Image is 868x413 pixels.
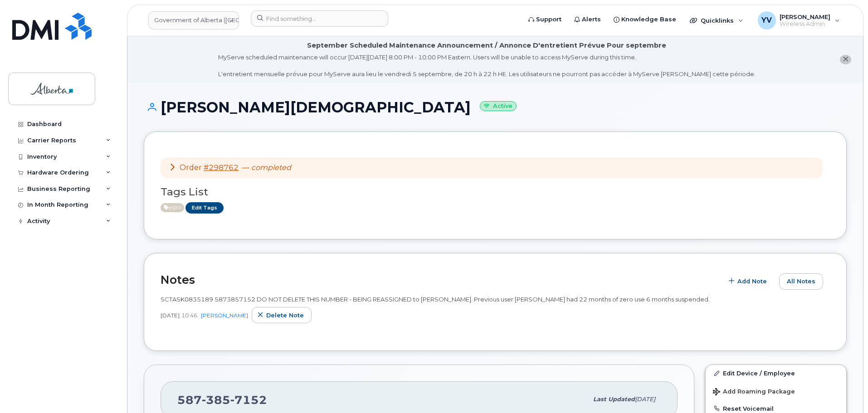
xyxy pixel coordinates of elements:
[307,41,666,50] div: September Scheduled Maintenance Announcement / Annonce D'entretient Prévue Pour septembre
[161,186,830,198] h3: Tags List
[161,203,184,212] span: Active
[161,273,718,287] h2: Notes
[161,311,180,319] span: [DATE]
[723,273,775,290] button: Add Note
[251,163,291,172] em: completed
[202,393,230,407] span: 385
[713,388,795,397] span: Add Roaming Package
[185,202,224,214] a: Edit Tags
[201,312,248,319] a: [PERSON_NAME]
[787,277,815,286] span: All Notes
[180,163,202,172] span: Order
[266,311,304,320] span: Delete note
[230,393,267,407] span: 7152
[218,53,756,78] div: MyServe scheduled maintenance will occur [DATE][DATE] 8:00 PM - 10:00 PM Eastern. Users will be u...
[161,296,710,303] span: SCTASK0835189 5873857152 DO NOT DELETE THIS NUMBER - BEING REASSIGNED to [PERSON_NAME]. Previous ...
[177,393,267,407] span: 587
[706,365,846,381] a: Edit Device / Employee
[737,277,767,286] span: Add Note
[593,396,635,403] span: Last updated
[204,163,239,172] a: #298762
[779,273,823,290] button: All Notes
[840,55,851,64] button: close notification
[706,382,846,400] button: Add Roaming Package
[181,311,197,319] span: 10:46
[242,163,291,172] span: —
[480,101,517,112] small: Active
[252,307,312,323] button: Delete note
[144,99,847,115] h1: [PERSON_NAME][DEMOGRAPHIC_DATA]
[635,396,655,403] span: [DATE]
